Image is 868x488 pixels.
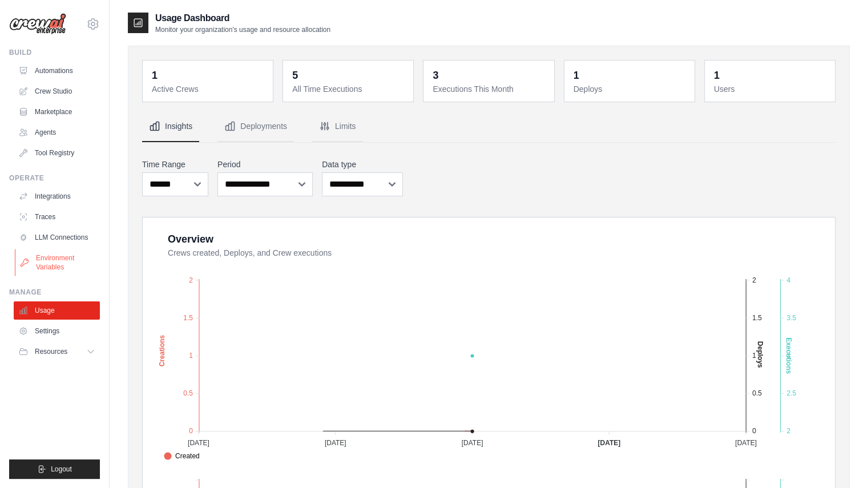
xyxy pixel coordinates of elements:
span: Resources [35,347,67,356]
tspan: [DATE] [325,438,346,446]
a: Usage [14,301,100,320]
img: Logo [9,13,66,35]
div: Build [9,48,100,57]
tspan: 2 [752,276,756,284]
div: Operate [9,174,100,183]
tspan: 0.5 [752,389,762,397]
a: Integrations [14,187,100,205]
span: Created [164,451,200,461]
tspan: 0.5 [183,389,193,397]
text: Creations [158,334,166,366]
dt: Deploys [574,83,688,95]
tspan: [DATE] [735,438,757,446]
a: Crew Studio [14,82,100,100]
tspan: 2.5 [786,389,796,397]
div: 5 [292,67,298,83]
tspan: [DATE] [462,438,483,446]
div: 3 [433,67,438,83]
div: Overview [168,231,213,247]
tspan: 0 [752,427,756,435]
button: Limits [312,111,363,142]
button: Deployments [217,111,294,142]
a: Traces [14,208,100,226]
tspan: [DATE] [188,438,209,446]
button: Insights [142,111,199,142]
tspan: 0 [189,427,193,435]
button: Logout [9,459,100,479]
tspan: 2 [786,427,790,435]
a: Environment Variables [15,249,101,276]
div: 1 [574,67,579,83]
p: Monitor your organization's usage and resource allocation [155,25,330,34]
button: Resources [14,342,100,361]
dt: Users [714,83,828,95]
tspan: 1.5 [752,313,762,321]
a: Settings [14,322,100,340]
label: Data type [322,159,403,170]
label: Time Range [142,159,208,170]
dt: Executions This Month [433,83,547,95]
div: Manage [9,288,100,297]
tspan: 4 [786,276,790,284]
div: 1 [152,67,158,83]
div: 1 [714,67,720,83]
label: Period [217,159,313,170]
tspan: 3.5 [786,313,796,321]
a: Agents [14,123,100,142]
nav: Tabs [142,111,835,142]
tspan: [DATE] [597,438,620,446]
dt: Crews created, Deploys, and Crew executions [168,247,821,259]
a: Tool Registry [14,144,100,162]
dt: All Time Executions [292,83,406,95]
tspan: 2 [189,276,193,284]
tspan: 1 [752,352,756,360]
span: Logout [51,465,72,474]
tspan: 1.5 [183,313,193,321]
h2: Usage Dashboard [155,11,330,25]
a: LLM Connections [14,228,100,247]
dt: Active Crews [152,83,266,95]
a: Automations [14,62,100,80]
text: Executions [784,337,792,374]
tspan: 1 [189,352,193,360]
a: Marketplace [14,103,100,121]
text: Deploys [756,341,764,368]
